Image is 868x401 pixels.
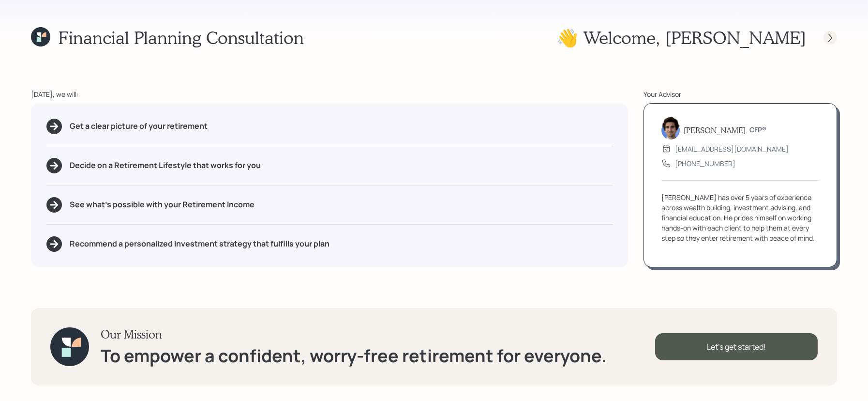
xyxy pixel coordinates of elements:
div: Let's get started! [655,333,818,360]
h6: CFP® [749,126,766,134]
h5: See what's possible with your Retirement Income [70,200,254,209]
div: [PHONE_NUMBER] [675,158,735,169]
h3: Our Mission [101,327,607,341]
img: harrison-schaefer-headshot-2.png [661,116,680,139]
h1: Financial Planning Consultation [58,27,304,48]
div: Your Advisor [644,89,837,99]
div: [DATE], we will: [31,89,628,99]
h1: To empower a confident, worry-free retirement for everyone. [101,345,607,366]
h5: Recommend a personalized investment strategy that fulfills your plan [70,239,329,248]
h5: [PERSON_NAME] [684,125,746,135]
h5: Decide on a Retirement Lifestyle that works for you [70,161,261,170]
div: [PERSON_NAME] has over 5 years of experience across wealth building, investment advising, and fin... [661,192,819,243]
h1: 👋 Welcome , [PERSON_NAME] [556,27,806,48]
h5: Get a clear picture of your retirement [70,122,208,131]
div: [EMAIL_ADDRESS][DOMAIN_NAME] [675,144,789,154]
